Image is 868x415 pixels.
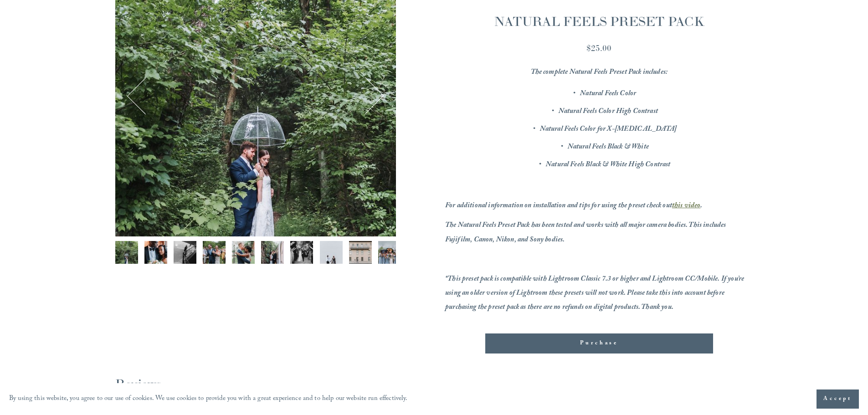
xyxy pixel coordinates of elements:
h1: NATURAL FEELS PRESET PACK [445,12,753,31]
img: DSCF9013.jpg [261,241,284,264]
em: Natural Feels Color for X-[MEDICAL_DATA] [540,123,677,136]
div: 4.6 average product rating [115,375,753,413]
button: Previous [128,78,163,113]
em: Natural Feels Black & White [568,141,649,154]
div: $25.00 [445,42,753,54]
img: DSCF8358.jpg [378,241,401,264]
img: DSCF8972.jpg [144,241,167,264]
button: Image 7 of 12 [290,241,313,264]
h2: Reviews [115,375,753,393]
img: best-lightroom-preset-natural-look.jpg [232,241,255,264]
em: For additional information on installation and tips for using the preset check out [445,200,672,212]
div: Purchase [493,339,705,348]
span: Accept [823,395,852,404]
button: Image 1 of 12 [115,241,138,264]
button: Accept [817,389,859,409]
button: Image 9 of 12 [349,241,372,264]
button: Image 8 of 12 [320,241,343,264]
img: best-outdoor-north-carolina-wedding-photos.jpg [203,241,226,264]
em: The complete Natural Feels Preset Pack includes: [531,67,668,79]
img: FUJ15149.jpg [290,241,313,264]
em: *This preset pack is compatible with Lightroom Classic 7.3 or higher and Lightroom CC/Mobile. If ... [445,273,745,314]
p: By using this website, you agree to our use of cookies. We use cookies to provide you with a grea... [9,393,408,406]
button: Next [348,78,383,113]
div: Gallery thumbnails [115,241,396,268]
button: Image 6 of 12 [261,241,284,264]
img: raleigh-wedding-photographer.jpg [174,241,196,264]
em: The Natural Feels Preset Pack has been tested and works with all major camera bodies. This includ... [445,220,728,246]
button: Image 2 of 12 [144,241,167,264]
em: Natural Feels Black & White High Contrast [546,159,670,171]
button: Image 5 of 12 [232,241,255,264]
a: this video [672,200,701,212]
div: Purchase [485,333,713,354]
em: Natural Feels Color High Contrast [559,106,658,118]
em: Natural Feels Color [580,88,636,100]
button: Image 3 of 12 [174,241,196,264]
button: Image 4 of 12 [203,241,226,264]
img: FUJ18856 copy.jpg [320,241,343,264]
em: . [700,200,702,212]
img: lightroom-presets-natural-look.jpg [115,241,138,264]
img: DSCF7340.jpg [349,241,372,264]
button: Image 10 of 12 [378,241,401,264]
